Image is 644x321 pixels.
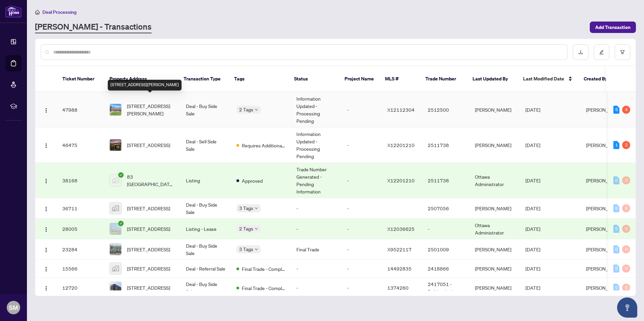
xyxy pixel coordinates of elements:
[613,245,619,253] div: 0
[229,66,289,92] th: Tags
[342,92,382,128] td: -
[342,163,382,198] td: -
[181,260,231,278] td: Deal - Referral Sale
[57,66,104,92] th: Ticket Number
[110,203,121,214] img: thumbnail-img
[57,219,104,239] td: 28005
[181,219,231,239] td: Listing - Lease
[9,303,18,312] span: SM
[613,204,619,212] div: 0
[613,176,619,184] div: 0
[57,260,104,278] td: 15566
[291,260,342,278] td: -
[518,66,578,92] th: Last Modified Date
[291,278,342,298] td: -
[291,163,342,198] td: Trade Number Generated - Pending Information
[470,128,520,163] td: [PERSON_NAME]
[43,286,49,291] img: Logo
[470,163,520,198] td: Ottawa Administrator
[43,247,49,253] img: Logo
[586,246,622,252] span: [PERSON_NAME]
[525,226,540,232] span: [DATE]
[110,223,121,235] img: thumbnail-img
[422,163,470,198] td: 2511738
[41,263,52,274] button: Logo
[422,198,470,219] td: 2507056
[622,245,630,253] div: 0
[255,108,258,111] span: down
[127,102,175,117] span: [STREET_ADDRESS][PERSON_NAME]
[387,142,415,148] span: X12201210
[586,107,622,113] span: [PERSON_NAME]
[387,107,415,113] span: X12112304
[470,198,520,219] td: [PERSON_NAME]
[43,266,49,272] img: Logo
[467,66,518,92] th: Last Updated By
[586,285,622,291] span: [PERSON_NAME]
[57,92,104,128] td: 47988
[342,198,382,219] td: -
[291,239,342,260] td: Final Trade
[342,239,382,260] td: -
[5,5,22,17] img: logo
[181,198,231,219] td: Deal - Buy Side Sale
[339,66,380,92] th: Project Name
[57,128,104,163] td: 46475
[594,44,609,60] button: edit
[127,173,175,188] span: 83 [GEOGRAPHIC_DATA] Private, [GEOGRAPHIC_DATA], [GEOGRAPHIC_DATA], [GEOGRAPHIC_DATA]
[342,128,382,163] td: -
[387,246,412,252] span: X9522117
[387,226,415,232] span: X12036625
[42,9,76,15] span: Deal Processing
[181,128,231,163] td: Deal - Sell Side Sale
[380,66,420,92] th: MLS #
[525,177,540,183] span: [DATE]
[622,204,630,212] div: 0
[118,172,124,178] span: check-circle
[586,226,622,232] span: [PERSON_NAME]
[586,205,622,211] span: [PERSON_NAME]
[127,246,170,253] span: [STREET_ADDRESS]
[242,177,263,184] span: Approved
[525,265,540,272] span: [DATE]
[420,66,467,92] th: Trade Number
[525,285,540,291] span: [DATE]
[586,142,622,148] span: [PERSON_NAME]
[613,264,619,273] div: 0
[525,142,540,148] span: [DATE]
[41,282,52,293] button: Logo
[578,50,583,55] span: download
[617,297,637,318] button: Open asap
[255,207,258,210] span: down
[586,177,622,183] span: [PERSON_NAME]
[622,225,630,233] div: 0
[242,265,286,273] span: Final Trade - Completed
[613,141,619,149] div: 1
[613,225,619,233] div: 0
[387,285,409,291] span: 1374260
[291,128,342,163] td: Information Updated - Processing Pending
[622,176,630,184] div: 0
[470,260,520,278] td: [PERSON_NAME]
[586,265,622,272] span: [PERSON_NAME]
[291,219,342,239] td: -
[342,219,382,239] td: -
[342,260,382,278] td: -
[178,66,229,92] th: Transaction Type
[622,264,630,273] div: 0
[289,66,339,92] th: Status
[57,163,104,198] td: 38168
[35,21,152,33] a: [PERSON_NAME] - Transactions
[43,143,49,148] img: Logo
[622,106,630,114] div: 4
[127,205,170,212] span: [STREET_ADDRESS]
[470,278,520,298] td: [PERSON_NAME]
[110,263,121,274] img: thumbnail-img
[291,198,342,219] td: -
[110,175,121,186] img: thumbnail-img
[127,225,170,233] span: [STREET_ADDRESS]
[422,128,470,163] td: 2511738
[525,205,540,211] span: [DATE]
[613,106,619,114] div: 6
[110,104,121,115] img: thumbnail-img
